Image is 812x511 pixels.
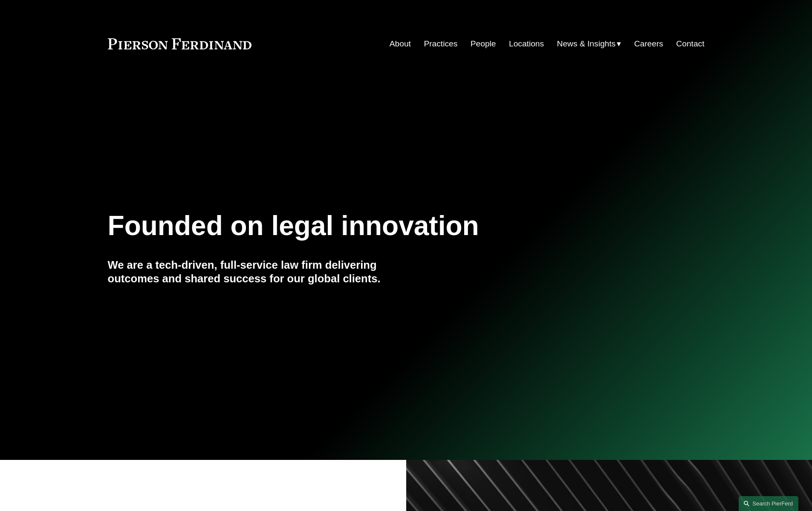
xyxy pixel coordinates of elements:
a: Careers [634,36,663,52]
a: Locations [509,36,544,52]
span: News & Insights [557,37,616,52]
h1: Founded on legal innovation [108,210,605,241]
h4: We are a tech-driven, full-service law firm delivering outcomes and shared success for our global... [108,258,406,286]
a: folder dropdown [557,36,621,52]
a: Contact [676,36,704,52]
a: People [471,36,496,52]
a: Practices [424,36,457,52]
a: Search this site [739,496,798,511]
a: About [390,36,411,52]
